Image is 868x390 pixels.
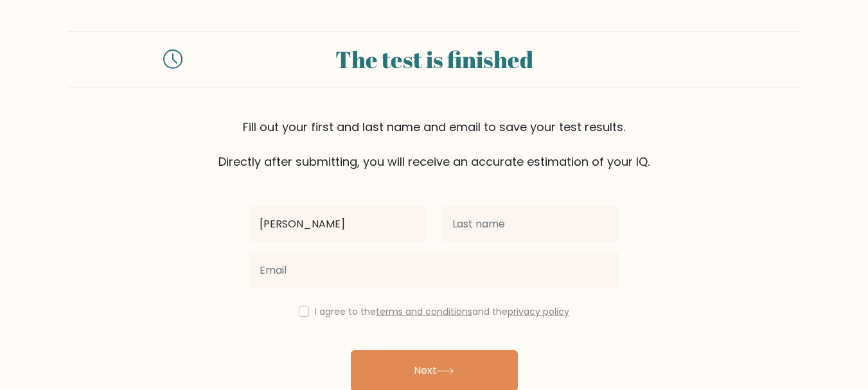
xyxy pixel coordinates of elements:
input: Last name [442,206,619,242]
input: Email [249,253,619,288]
label: I agree to the and the [315,305,569,318]
div: The test is finished [198,42,671,76]
a: privacy policy [508,305,569,318]
a: terms and conditions [376,305,472,318]
input: First name [249,206,427,242]
div: Fill out your first and last name and email to save your test results. Directly after submitting,... [68,118,801,170]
